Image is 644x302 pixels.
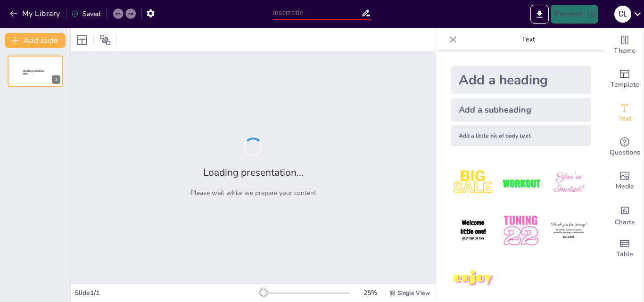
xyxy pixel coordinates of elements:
input: Insert title [273,6,361,20]
span: Charts [615,217,635,228]
h2: Loading presentation... [203,166,304,179]
div: Get real-time input from your audience [606,130,644,164]
div: Add charts and graphs [606,198,644,232]
div: Add a table [606,232,644,266]
div: Change the overall theme [606,28,644,62]
img: 1.jpeg [451,161,495,205]
div: Saved [71,9,100,18]
div: 25 % [359,288,381,297]
button: C L [614,5,631,24]
div: C L [614,6,631,23]
img: 7.jpeg [451,257,495,301]
span: Single View [397,289,430,297]
div: Add images, graphics, shapes or video [606,164,644,198]
img: 6.jpeg [547,209,591,253]
div: Add a heading [451,66,591,94]
div: Add a subheading [451,98,591,122]
button: Present [551,5,598,24]
img: 3.jpeg [547,161,591,205]
img: 4.jpeg [451,209,495,253]
p: Text [461,28,596,51]
div: Slide 1 / 1 [74,288,259,297]
span: Media [616,181,634,192]
div: Layout [74,33,90,48]
span: Sendsteps presentation editor [23,70,44,75]
span: Position [99,34,111,46]
span: Table [616,249,633,260]
button: Export to PowerPoint [530,5,549,24]
div: 1 [52,75,60,84]
span: Theme [614,46,636,56]
div: Add ready made slides [606,62,644,96]
button: Add slide [5,33,66,48]
button: My Library [7,6,64,21]
div: Add text boxes [606,96,644,130]
div: 1 [8,56,63,87]
span: Text [618,114,631,124]
p: Please wait while we prepare your content [190,188,316,197]
div: Add a little bit of body text [451,125,591,146]
img: 2.jpeg [499,161,543,205]
span: Template [611,80,639,90]
span: Questions [610,147,640,158]
img: 5.jpeg [499,209,543,253]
